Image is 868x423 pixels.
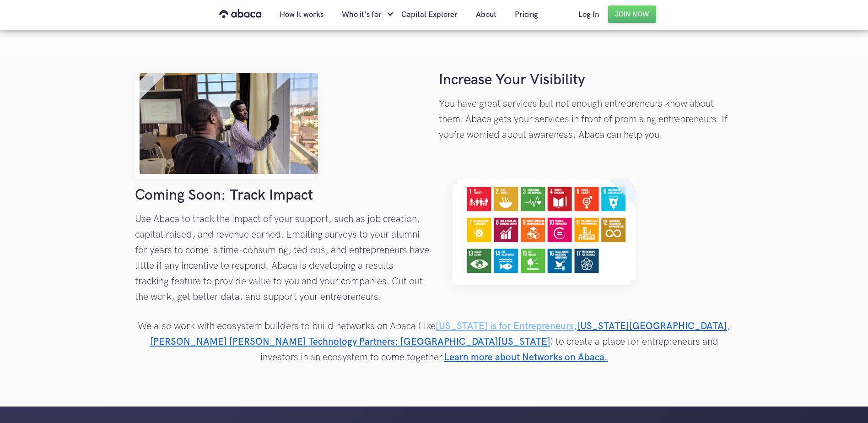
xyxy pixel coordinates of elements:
strong: Increase Your Visibility [439,71,585,89]
p: We also work with ecosystem builders to build networks on Abaca (like , , ) to create a place for... [130,319,738,365]
a: Join Now [608,5,656,23]
p: Use Abaca to track the impact of your support, such as job creation, capital raised, and revenue ... [135,211,430,305]
p: You have great services but not enough entrepreneurs know about them. Abaca gets your services in... [439,96,733,143]
a: [US_STATE] is for Entrepreneurs [436,320,574,332]
a: [PERSON_NAME] [PERSON_NAME] Technology Partners: [GEOGRAPHIC_DATA][US_STATE] [150,336,550,347]
a: Learn more about Networks on Abaca. [444,352,608,363]
a: [US_STATE][GEOGRAPHIC_DATA] [577,320,727,332]
strong: Coming Soon: Track Impact [135,186,313,204]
